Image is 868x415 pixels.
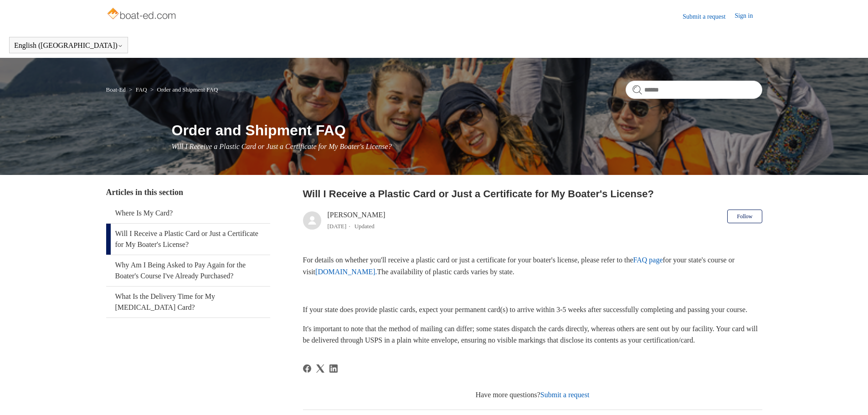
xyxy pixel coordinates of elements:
[106,287,270,318] a: What Is the Delivery Time for My [MEDICAL_DATA] Card?
[633,256,663,264] a: FAQ page
[303,323,762,346] p: It's important to note that the method of mailing can differ; some states dispatch the cards dire...
[316,364,324,373] svg: Share this page on X Corp
[303,186,762,201] h2: Will I Receive a Plastic Card or Just a Certificate for My Boater's License?
[172,119,762,141] h1: Order and Shipment FAQ
[149,86,218,93] li: Order and Shipment FAQ
[157,86,218,93] a: Order and Shipment FAQ
[540,391,590,399] a: Submit a request
[106,86,128,93] li: Boat-Ed
[303,254,762,277] p: For details on whether you'll receive a plastic card or just a certificate for your boater's lice...
[106,203,270,223] a: Where Is My Card?
[329,364,338,373] a: LinkedIn
[727,210,762,223] button: Follow Article
[329,364,338,373] svg: Share this page on LinkedIn
[106,86,126,93] a: Boat-Ed
[328,223,347,230] time: 04/08/2025, 12:43
[328,210,385,231] div: [PERSON_NAME]
[316,364,324,373] a: X Corp
[303,364,311,373] svg: Share this page on Facebook
[354,223,375,230] li: Updated
[303,304,762,316] p: If your state does provide plastic cards, expect your permanent card(s) to arrive within 3-5 week...
[303,389,762,400] div: Have more questions?
[106,5,179,24] img: Boat-Ed Help Center home page
[626,81,762,99] input: Search
[837,384,861,408] div: Live chat
[106,255,270,286] a: Why Am I Being Asked to Pay Again for the Boater's Course I've Already Purchased?
[172,143,392,150] span: Will I Receive a Plastic Card or Just a Certificate for My Boater's License?
[127,86,149,93] li: FAQ
[106,188,183,197] span: Articles in this section
[136,86,147,93] a: FAQ
[106,224,270,255] a: Will I Receive a Plastic Card or Just a Certificate for My Boater's License?
[683,12,734,21] a: Submit a request
[303,364,311,373] a: Facebook
[734,11,762,22] a: Sign in
[14,41,123,50] button: English ([GEOGRAPHIC_DATA])
[315,268,377,276] a: [DOMAIN_NAME].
